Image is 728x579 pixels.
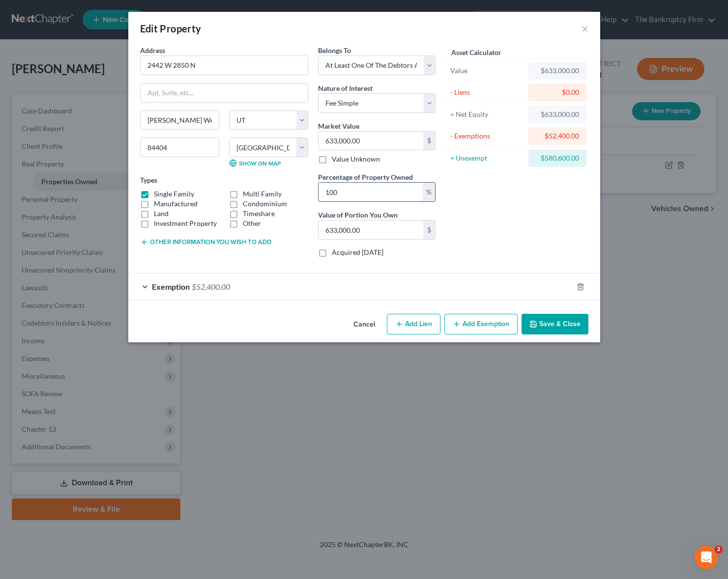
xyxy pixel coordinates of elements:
label: Value of Portion You Own [318,210,398,220]
label: Manufactured [154,199,198,209]
label: Multi Family [243,189,282,199]
input: Enter address... [141,56,308,75]
label: Other [243,219,261,228]
div: % [423,183,435,201]
label: Investment Property [154,219,217,228]
input: Enter zip... [140,138,219,157]
input: Apt, Suite, etc... [141,83,308,102]
button: Cancel [346,315,383,334]
input: 0.00 [319,132,423,150]
span: Belongs To [318,46,351,55]
div: Value [450,66,524,76]
div: $ [423,132,435,150]
div: $580,600.00 [536,153,579,163]
button: × [582,23,588,34]
div: = Unexempt [450,153,524,163]
span: $52,400.00 [192,282,230,291]
label: Single Family [154,189,194,199]
label: Condominium [243,199,287,209]
div: $ [423,221,435,239]
label: Types [140,175,157,185]
span: Exemption [152,282,190,291]
div: - Exemptions [450,131,524,141]
div: $52,400.00 [536,131,579,141]
div: $633,000.00 [536,66,579,76]
input: 0.00 [319,183,423,201]
input: Enter city... [141,111,219,130]
span: 2 [715,546,723,553]
label: Land [154,209,169,219]
button: Add Exemption [444,314,518,334]
label: Acquired [DATE] [332,248,383,257]
div: - Liens [450,87,524,97]
label: Percentage of Property Owned [318,172,413,182]
div: $0.00 [536,87,579,97]
input: 0.00 [319,221,423,239]
a: Show on Map [229,159,281,167]
iframe: Intercom live chat [695,546,718,569]
div: = Net Equity [450,110,524,119]
label: Market Value [318,121,359,131]
button: Other information you wish to add [140,238,271,246]
label: Asset Calculator [451,47,501,57]
label: Value Unknown [332,154,380,164]
div: Edit Property [140,22,202,35]
span: Address [140,46,165,55]
label: Nature of Interest [318,83,373,93]
div: $633,000.00 [536,110,579,119]
label: Timeshare [243,209,275,219]
button: Save & Close [522,314,588,334]
button: Add Lien [387,314,440,334]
